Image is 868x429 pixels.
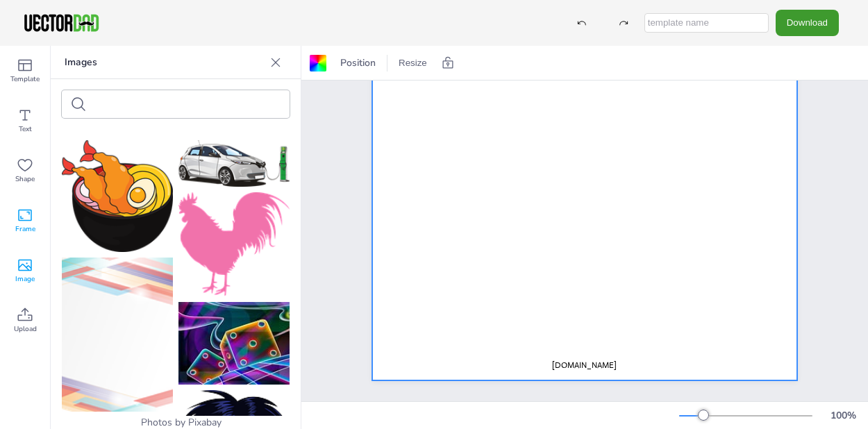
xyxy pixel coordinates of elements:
span: [DOMAIN_NAME] [552,360,617,371]
span: Text [19,124,32,135]
span: Position [337,56,378,69]
img: VectorDad-1.png [22,12,101,33]
span: Template [10,74,40,85]
img: cock-1893885_150.png [178,192,290,296]
span: Frame [15,224,35,235]
div: Photos by [51,416,301,429]
button: Resize [393,52,433,74]
img: background-1829559_150.png [62,258,173,412]
p: Images [65,46,265,79]
button: Download [776,10,839,35]
span: Image [15,274,35,285]
span: Shape [15,174,35,185]
div: 100 % [826,409,860,422]
img: given-67935_150.jpg [178,302,290,385]
img: car-3321668_150.png [178,140,290,187]
input: template name [644,13,769,33]
img: noodle-3899206_150.png [62,140,173,252]
span: Upload [14,323,37,335]
a: Pixabay [188,416,222,429]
